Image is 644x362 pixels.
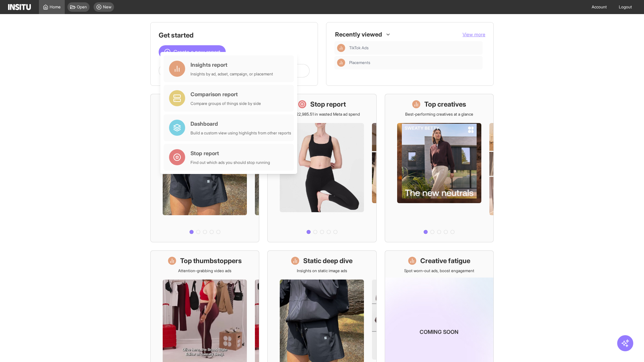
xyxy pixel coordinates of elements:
[191,61,273,69] div: Insights report
[77,4,87,10] span: Open
[191,130,291,136] div: Build a custom view using highlights from other reports
[349,60,480,65] span: Placements
[159,31,310,40] h1: Get started
[297,268,347,274] p: Insights on static image ads
[424,100,466,109] h1: Top creatives
[310,100,346,109] h1: Stop report
[349,45,480,51] span: TikTok Ads
[173,48,220,56] span: Create a new report
[349,60,370,65] span: Placements
[8,4,31,10] img: Logo
[191,101,261,106] div: Compare groups of things side by side
[267,94,376,242] a: Stop reportSave £22,985.51 in wasted Meta ad spend
[159,45,226,59] button: Create a new report
[103,4,111,10] span: New
[463,31,485,38] button: View more
[349,45,369,51] span: TikTok Ads
[385,94,494,242] a: Top creativesBest-performing creatives at a glance
[191,120,291,128] div: Dashboard
[180,256,242,265] h1: Top thumbstoppers
[405,112,473,117] p: Best-performing creatives at a glance
[303,256,353,265] h1: Static deep dive
[50,4,61,10] span: Home
[191,71,273,77] div: Insights by ad, adset, campaign, or placement
[178,268,231,274] p: Attention-grabbing video ads
[191,90,261,98] div: Comparison report
[150,94,259,242] a: What's live nowSee all active ads instantly
[191,149,270,157] div: Stop report
[463,32,485,37] span: View more
[337,59,345,67] div: Insights
[284,112,360,117] p: Save £22,985.51 in wasted Meta ad spend
[191,160,270,165] div: Find out which ads you should stop running
[337,44,345,52] div: Insights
